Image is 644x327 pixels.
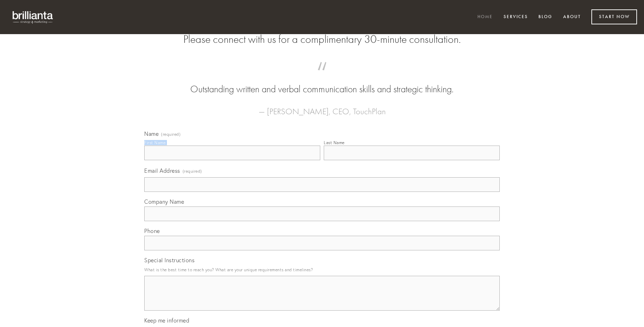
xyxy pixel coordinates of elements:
[473,11,497,23] a: Home
[559,11,585,23] a: About
[155,69,489,96] blockquote: Outstanding written and verbal communication skills and strategic thinking.
[144,227,160,234] span: Phone
[155,96,489,118] figcaption: — [PERSON_NAME], CEO, TouchPlan
[144,130,159,137] span: Name
[183,166,202,176] span: (required)
[499,11,532,23] a: Services
[144,198,184,205] span: Company Name
[324,140,345,145] div: Last Name
[144,33,500,46] h2: Please connect with us for a complimentary 30-minute consultation.
[144,257,194,264] span: Special Instructions
[161,132,181,137] span: (required)
[7,7,59,27] img: brillianta - research, strategy, marketing
[144,167,180,174] span: Email Address
[591,9,637,24] a: Start Now
[144,265,500,274] p: What is the best time to reach you? What are your unique requirements and timelines?
[144,317,189,324] span: Keep me informed
[534,11,557,23] a: Blog
[144,140,166,145] div: First Name
[155,69,489,83] span: “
